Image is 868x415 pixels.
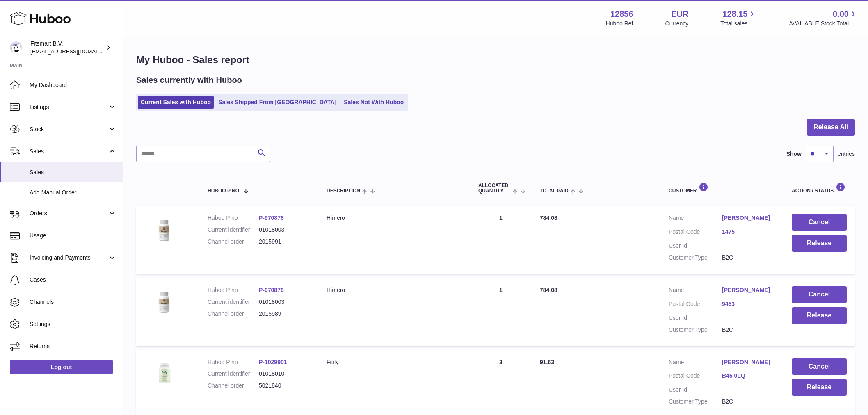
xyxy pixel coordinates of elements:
[669,314,722,322] dt: User Id
[789,9,858,27] a: 0.00 AVAILABLE Stock Total
[259,287,284,293] a: P-970876
[259,214,284,221] a: P-970876
[792,379,847,396] button: Release
[208,286,259,294] dt: Huboo P no
[208,226,259,234] dt: Current identifier
[30,232,116,239] span: Usage
[208,370,259,378] dt: Current identifier
[833,9,849,20] span: 0.00
[138,96,214,109] a: Current Sales with Huboo
[722,326,775,334] dd: B2C
[30,342,116,350] span: Returns
[208,382,259,390] dt: Channel order
[30,276,116,284] span: Cases
[792,182,847,194] div: Action / Status
[610,9,633,20] strong: 12856
[30,40,104,55] div: Fitsmart B.V.
[478,183,511,194] span: ALLOCATED Quantity
[792,307,847,324] button: Release
[669,242,722,250] dt: User Id
[669,254,722,262] dt: Customer Type
[30,125,108,133] span: Stock
[722,9,747,20] span: 128.15
[30,81,116,89] span: My Dashboard
[792,214,847,231] button: Cancel
[470,206,532,274] td: 1
[10,41,22,54] img: internalAdmin-12856@internal.huboo.com
[540,359,554,365] span: 91.63
[669,214,722,224] dt: Name
[144,214,185,244] img: 128561711358723.png
[722,214,775,222] a: [PERSON_NAME]
[786,150,802,158] label: Show
[665,20,689,27] div: Currency
[327,358,462,366] div: Fitify
[259,382,310,390] dd: 5021840
[30,320,116,328] span: Settings
[215,96,339,109] a: Sales Shipped From [GEOGRAPHIC_DATA]
[722,398,775,406] dd: B2C
[669,182,775,194] div: Customer
[30,210,108,217] span: Orders
[669,386,722,394] dt: User Id
[669,398,722,406] dt: Customer Type
[669,326,722,334] dt: Customer Type
[208,238,259,246] dt: Channel order
[259,370,310,378] dd: 01018010
[259,310,310,318] dd: 2015989
[722,300,775,308] a: 9453
[789,20,858,27] span: AVAILABLE Stock Total
[208,188,239,194] span: Huboo P no
[144,358,185,388] img: 128561739542540.png
[792,286,847,303] button: Cancel
[540,188,569,194] span: Total paid
[327,188,360,194] span: Description
[30,148,108,155] span: Sales
[722,372,775,380] a: B45 0LQ
[669,300,722,310] dt: Postal Code
[136,75,242,86] h2: Sales currently with Huboo
[259,226,310,234] dd: 01018003
[259,238,310,246] dd: 2015991
[671,9,688,20] strong: EUR
[30,169,116,176] span: Sales
[208,298,259,306] dt: Current identifier
[136,53,855,66] h1: My Huboo - Sales report
[30,254,108,262] span: Invoicing and Payments
[327,286,462,294] div: Himero
[669,228,722,238] dt: Postal Code
[722,254,775,262] dd: B2C
[30,103,108,111] span: Listings
[606,20,633,27] div: Huboo Ref
[144,286,185,316] img: 128561711358723.png
[792,235,847,252] button: Release
[722,228,775,236] a: 1475
[669,372,722,382] dt: Postal Code
[208,214,259,222] dt: Huboo P no
[10,360,113,374] a: Log out
[259,359,287,365] a: P-1029901
[838,150,855,158] span: entries
[807,119,855,136] button: Release All
[669,358,722,368] dt: Name
[720,20,757,27] span: Total sales
[259,298,310,306] dd: 01018003
[30,189,116,196] span: Add Manual Order
[208,310,259,318] dt: Channel order
[470,278,532,346] td: 1
[722,358,775,366] a: [PERSON_NAME]
[540,214,557,221] span: 784.08
[792,358,847,375] button: Cancel
[30,298,116,306] span: Channels
[341,96,407,109] a: Sales Not With Huboo
[720,9,757,27] a: 128.15 Total sales
[327,214,462,222] div: Himero
[208,358,259,366] dt: Huboo P no
[669,286,722,296] dt: Name
[722,286,775,294] a: [PERSON_NAME]
[30,48,121,55] span: [EMAIL_ADDRESS][DOMAIN_NAME]
[540,287,557,293] span: 784.08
